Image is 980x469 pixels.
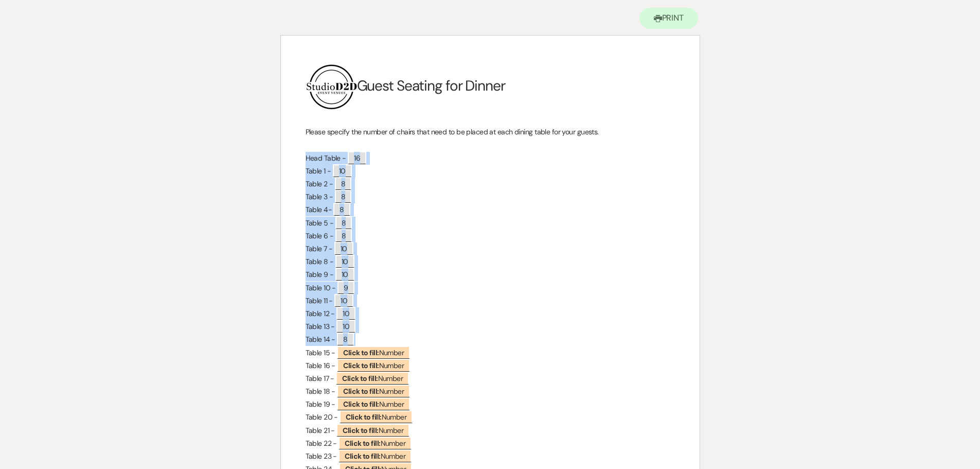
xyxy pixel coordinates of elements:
[306,179,333,188] span: Table 2 -
[306,309,335,318] span: Table 12 -
[333,164,352,177] span: 10
[336,424,409,437] span: Number
[306,218,334,228] span: Table 5 -
[306,126,675,138] p: Please specify the number of chairs that need to be placed at each dining table for your guests.
[345,439,380,448] b: Click to fill:
[306,387,335,396] span: Table 18 -
[306,231,334,240] span: Table 6 -
[306,450,675,463] p: Table 23 -
[336,307,355,320] span: 10
[306,283,336,292] span: Table 10 -
[306,296,333,305] span: Table 11 -
[306,190,675,203] p: Table 3 -
[306,374,334,383] span: Table 17 -
[336,372,409,385] span: Number
[306,165,675,178] p: Table 1 -
[306,412,338,422] span: Table 20 -
[337,281,354,294] span: 9
[306,205,332,214] span: Table 4-
[306,335,335,344] span: Table 14 -
[337,333,353,345] span: 8
[335,229,352,242] span: 8
[306,152,675,165] p: Head Table -
[306,270,334,279] span: Table 9 -
[343,387,379,396] b: Click to fill:
[333,203,350,216] span: 8
[348,151,366,164] span: 16
[306,244,333,253] span: Table 7 -
[306,437,675,450] p: Table 22 -
[306,61,675,113] h1: Guest Seating for Dinner
[336,320,355,333] span: 10
[306,426,335,435] span: Table 21 -
[346,412,381,422] b: Click to fill:
[343,399,379,409] b: Click to fill:
[337,385,410,397] span: Number
[334,242,353,255] span: 10
[335,190,351,203] span: 8
[340,410,413,423] span: Number
[335,216,352,229] span: 8
[306,399,335,409] span: Table 19 -
[342,374,378,383] b: Click to fill:
[639,8,699,29] button: Print
[343,361,379,370] b: Click to fill:
[345,451,380,461] b: Click to fill:
[343,426,378,435] b: Click to fill:
[338,437,412,449] span: Number
[306,257,334,266] span: Table 8 -
[306,346,675,359] p: Table 15 -
[343,348,379,357] b: Click to fill:
[306,322,335,331] span: Table 13 -
[337,397,410,410] span: Number
[338,449,412,462] span: Number
[335,255,354,268] span: 10
[335,177,351,190] span: 8
[306,361,335,370] span: Table 16 -
[306,61,357,113] img: Studio D2D Final LogosUPDATE_LogoTag Black (3).png
[334,294,353,307] span: 10
[335,268,354,281] span: 10
[337,359,410,372] span: Number
[337,346,410,359] span: Number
